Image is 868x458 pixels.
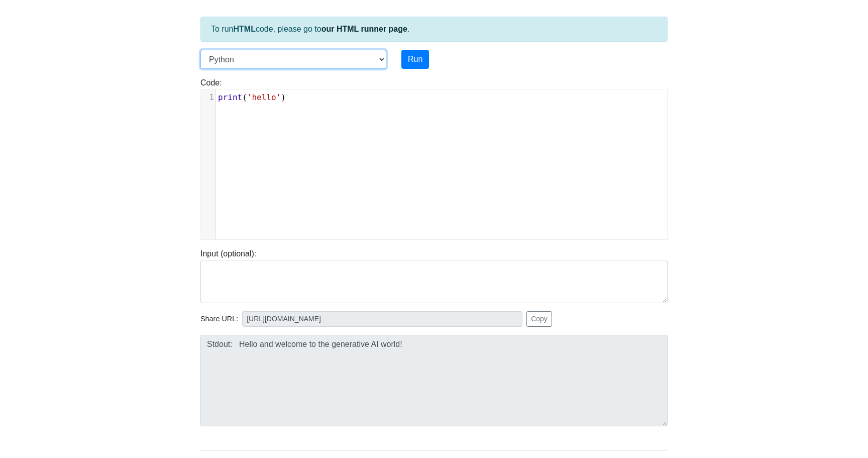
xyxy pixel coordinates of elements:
[193,248,675,303] div: Input (optional):
[200,17,668,42] div: To run code, please go to .
[201,91,215,104] div: 1
[218,93,242,102] span: print
[242,311,522,327] input: No share available yet
[193,77,675,240] div: Code:
[526,311,552,327] button: Copy
[401,50,429,69] button: Run
[218,93,286,102] span: ( )
[200,314,238,325] span: Share URL:
[247,93,281,102] span: 'hello'
[233,25,255,33] strong: HTML
[321,25,407,33] a: our HTML runner page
